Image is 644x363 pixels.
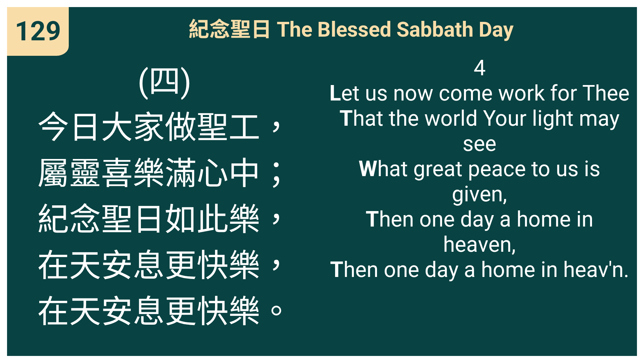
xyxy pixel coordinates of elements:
span: 紀念聖日 The Blessed Sabbath Day [189,12,514,43]
b: T [339,106,353,131]
span: 129 [15,15,61,47]
b: L [329,81,341,106]
b: T [330,257,343,282]
b: W [359,156,377,182]
b: T [366,207,379,232]
span: 4 et us now come work for Thee hat the world Your light may see hat great peace to us is given, h... [329,55,630,282]
span: (四) 今日大家做聖工， 屬靈喜樂滿心中； 紀念聖日如此樂， 在天安息更快樂， 在天安息更快樂。 [37,55,292,332]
